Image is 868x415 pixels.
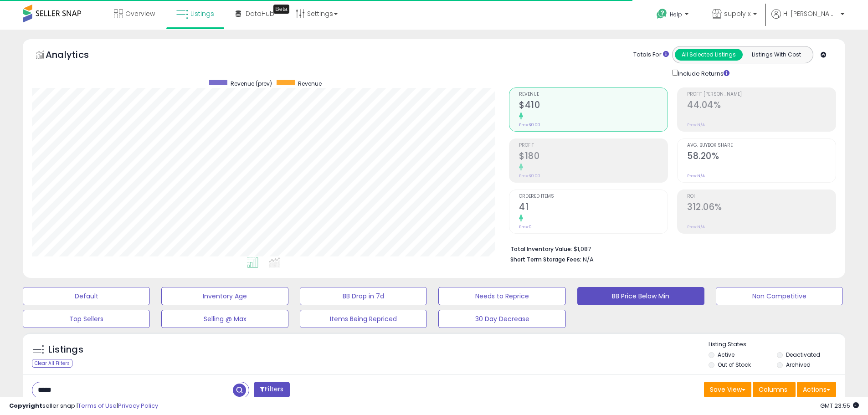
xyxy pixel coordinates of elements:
button: Filters [254,382,289,398]
div: Tooltip anchor [273,5,289,14]
span: DataHub [246,9,274,18]
span: Revenue [298,80,322,87]
p: Listing States: [709,340,845,349]
h2: 41 [519,202,668,214]
span: Columns [759,385,787,394]
h2: 58.20% [687,151,836,163]
small: Prev: $0.00 [519,122,540,128]
span: 2025-10-12 23:55 GMT [820,401,859,410]
span: supply x [724,9,750,18]
h2: 312.06% [687,202,836,214]
a: Help [649,1,698,30]
label: Active [718,351,734,359]
span: Avg. Buybox Share [687,143,836,148]
h2: $410 [519,100,668,112]
span: Help [670,10,682,18]
strong: Copyright [9,401,42,410]
button: Actions [797,382,836,397]
span: Revenue (prev) [231,80,272,87]
small: Prev: 0 [519,224,532,230]
b: Short Term Storage Fees: [510,256,581,263]
b: Total Inventory Value: [510,245,572,253]
span: N/A [583,255,594,264]
small: Prev: N/A [687,122,705,128]
div: Include Returns [665,68,740,78]
label: Out of Stock [718,361,751,369]
button: BB Price Below Min [577,287,704,305]
div: seller snap | | [9,402,158,410]
label: Archived [786,361,811,369]
h5: Analytics [46,48,107,63]
button: Inventory Age [161,287,288,305]
h2: $180 [519,151,668,163]
small: Prev: N/A [687,173,705,179]
button: Save View [704,382,751,397]
small: Prev: N/A [687,224,705,230]
h2: 44.04% [687,100,836,112]
div: Clear All Filters [32,359,72,368]
span: Overview [125,9,155,18]
h5: Listings [48,343,83,356]
button: Selling @ Max [161,310,288,328]
span: Ordered Items [519,194,668,199]
a: Privacy Policy [118,401,158,410]
span: Revenue [519,92,668,97]
button: 30 Day Decrease [438,310,565,328]
button: Needs to Reprice [438,287,565,305]
div: Totals For [633,51,669,59]
button: Default [23,287,150,305]
button: Listings With Cost [742,49,810,61]
a: Terms of Use [78,401,117,410]
button: Top Sellers [23,310,150,328]
button: Non Competitive [716,287,843,305]
li: $1,087 [510,243,829,254]
span: Hi [PERSON_NAME] [783,9,838,18]
button: All Selected Listings [675,49,743,61]
span: Listings [190,9,214,18]
i: Get Help [656,8,668,20]
button: Columns [753,382,796,397]
button: Items Being Repriced [300,310,427,328]
span: ROI [687,194,836,199]
a: Hi [PERSON_NAME] [771,9,844,30]
span: Profit [519,143,668,148]
label: Deactivated [786,351,820,359]
small: Prev: $0.00 [519,173,540,179]
span: Profit [PERSON_NAME] [687,92,836,97]
button: BB Drop in 7d [300,287,427,305]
